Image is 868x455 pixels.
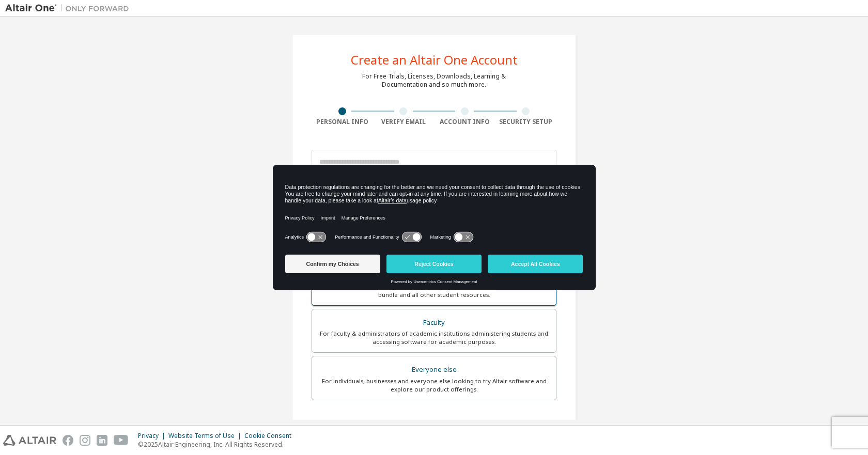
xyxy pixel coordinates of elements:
[318,377,550,394] div: For individuals, businesses and everyone else looking to try Altair software and explore our prod...
[495,118,557,126] div: Security Setup
[168,432,244,440] div: Website Terms of Use
[244,432,298,440] div: Cookie Consent
[312,118,373,126] div: Personal Info
[318,283,550,299] div: For currently enrolled students looking to access the free Altair Student Edition bundle and all ...
[312,416,556,432] div: Your Profile
[351,54,518,66] div: Create an Altair One Account
[3,435,56,446] img: altair_logo.svg
[138,440,298,449] p: © 2025 Altair Engineering, Inc. All Rights Reserved.
[318,363,550,377] div: Everyone else
[434,118,495,126] div: Account Info
[318,316,550,330] div: Faculty
[114,435,129,446] img: youtube.svg
[63,435,73,446] img: facebook.svg
[362,72,506,89] div: For Free Trials, Licenses, Downloads, Learning & Documentation and so much more.
[138,432,168,440] div: Privacy
[97,435,107,446] img: linkedin.svg
[80,435,90,446] img: instagram.svg
[5,3,134,13] img: Altair One
[318,330,550,346] div: For faculty & administrators of academic institutions administering students and accessing softwa...
[373,118,435,126] div: Verify Email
